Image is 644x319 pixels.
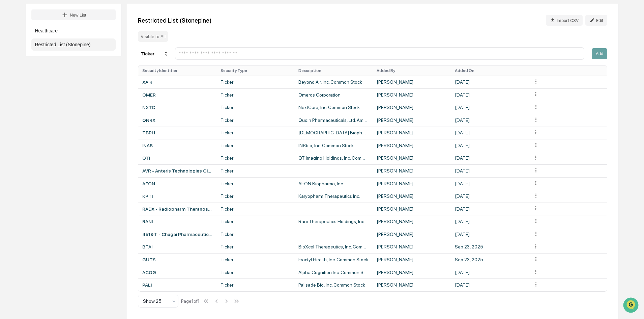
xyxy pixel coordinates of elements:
[451,241,529,254] td: Sep 23, 2025
[294,127,373,139] td: [DEMOGRAPHIC_DATA] Biopharma, Inc.
[451,127,529,139] td: [DATE]
[216,65,295,76] th: Security Type
[373,253,451,266] td: [PERSON_NAME]
[142,79,212,85] div: XAIR
[294,266,373,279] td: Alpha Cognition Inc. Common Stock
[451,152,529,165] td: [DATE]
[373,101,451,114] td: [PERSON_NAME]
[30,58,93,64] div: We're available if you need us!
[451,164,529,177] td: [DATE]
[216,177,295,190] td: Ticker
[451,190,529,203] td: [DATE]
[7,14,123,25] p: How can we help?
[451,88,529,101] td: [DATE]
[138,65,216,76] th: Security Identifier
[21,110,55,115] span: [PERSON_NAME]
[373,139,451,152] td: [PERSON_NAME]
[451,228,529,241] td: [DATE]
[585,15,607,26] button: Edit
[373,228,451,241] td: [PERSON_NAME]
[622,297,641,315] iframe: Open customer support
[373,266,451,279] td: [PERSON_NAME]
[30,52,111,58] div: Start new chat
[216,266,295,279] td: Ticker
[294,88,373,101] td: Omeros Corporation
[216,76,295,88] td: Ticker
[294,76,373,88] td: Beyond Air, Inc. Common Stock
[216,114,295,127] td: Ticker
[216,127,295,139] td: Ticker
[216,152,295,165] td: Ticker
[56,110,58,115] span: •
[142,143,212,148] div: INAB
[294,114,373,127] td: Quoin Pharmaceuticals, Ltd. American Depositary Shares
[7,104,18,114] img: Jessica Watanapun
[373,241,451,254] td: [PERSON_NAME]
[373,76,451,88] td: [PERSON_NAME]
[142,181,212,186] div: AEON
[142,232,212,237] div: 4519.T - Chugai Pharmaceutical Co., Ltd.
[216,164,295,177] td: Ticker
[14,52,26,64] img: 1751574470498-79e402a7-3db9-40a0-906f-966fe37d0ed6
[294,101,373,114] td: NextCure, Inc. Common Stock
[451,177,529,190] td: [DATE]
[31,25,116,37] button: Healthcare
[13,138,43,145] span: Preclearance
[115,54,123,62] button: Start new chat
[373,190,451,203] td: [PERSON_NAME]
[294,215,373,228] td: Rani Therapeutics Holdings, Inc. Class A Common Stock
[48,167,82,172] a: Powered byPylon
[216,228,295,241] td: Ticker
[294,65,373,76] th: Description
[4,135,46,148] a: 🖐️Preclearance
[216,88,295,101] td: Ticker
[373,65,451,76] th: Added By
[373,88,451,101] td: [PERSON_NAME]
[373,164,451,177] td: [PERSON_NAME]
[56,138,84,145] span: Attestations
[142,130,212,135] div: TBPH
[373,278,451,291] td: [PERSON_NAME]
[592,48,607,59] button: Add
[294,152,373,165] td: QT Imaging Holdings, Inc. Common Stock
[373,114,451,127] td: [PERSON_NAME]
[294,139,373,152] td: IN8bio, Inc. Common Stock
[13,92,19,98] img: 1746055101610-c473b297-6a78-478c-a979-82029cc54cd1
[49,139,54,144] div: 🗄️
[13,151,42,158] span: Data Lookup
[451,65,529,76] th: Added On
[451,101,529,114] td: [DATE]
[142,92,212,98] div: OMER
[294,241,373,254] td: BioXcel Therapeutics, Inc. Common Stock
[373,152,451,165] td: [PERSON_NAME]
[60,92,74,97] span: [DATE]
[451,278,529,291] td: [DATE]
[216,241,295,254] td: Ticker
[4,148,45,160] a: 🔎Data Lookup
[451,253,529,266] td: Sep 23, 2025
[451,139,529,152] td: [DATE]
[216,278,295,291] td: Ticker
[142,257,212,262] div: GUTS
[142,193,212,199] div: KPTI
[142,206,212,212] div: RADX - Radiopharm Theranostics Limited
[373,127,451,139] td: [PERSON_NAME]
[216,215,295,228] td: Ticker
[142,244,212,249] div: BTAI
[142,270,212,275] div: ACOG
[451,114,529,127] td: [DATE]
[138,31,168,42] div: Visible to All
[46,135,86,148] a: 🗄️Attestations
[7,52,19,64] img: 1746055101610-c473b297-6a78-478c-a979-82029cc54cd1
[373,177,451,190] td: [PERSON_NAME]
[67,167,82,172] span: Pylon
[294,253,373,266] td: Fractyl Health, Inc. Common Stock
[105,74,123,82] button: See all
[216,190,295,203] td: Ticker
[21,92,55,97] span: [PERSON_NAME]
[216,101,295,114] td: Ticker
[373,215,451,228] td: [PERSON_NAME]
[138,17,212,24] div: Restricted List (Stonepine)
